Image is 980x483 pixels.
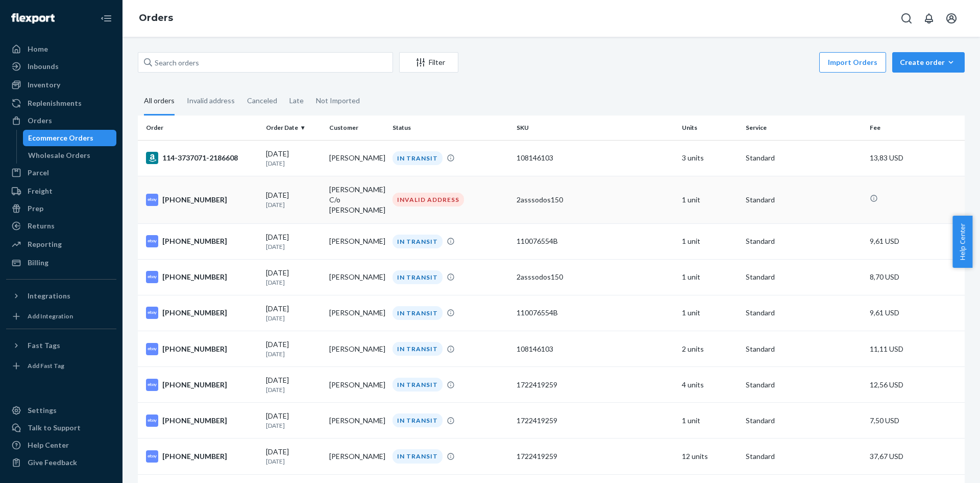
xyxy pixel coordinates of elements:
div: Canceled [247,87,277,114]
div: Settings [28,405,57,416]
div: [PHONE_NUMBER] [146,343,258,355]
div: [PHONE_NUMBER] [146,235,258,247]
td: [PERSON_NAME] [325,331,388,367]
div: 2asssodos150 [517,272,674,282]
a: Returns [6,218,116,234]
div: 110076554B [517,236,674,246]
button: Help Center [952,216,972,268]
div: IN TRANSIT [393,235,443,248]
div: Invalid address [187,87,235,114]
div: [DATE] [266,375,321,394]
button: Integrations [6,288,116,304]
a: Help Center [6,437,116,453]
td: 1 unit [678,403,741,439]
button: Filter [399,52,458,73]
div: Help Center [28,440,69,450]
td: 11,11 USD [866,331,965,367]
div: Replenishments [28,98,82,108]
div: Fast Tags [28,340,60,351]
a: Billing [6,255,116,271]
div: [DATE] [266,304,321,323]
input: Search orders [138,52,393,73]
td: [PERSON_NAME] [325,223,388,259]
a: Ecommerce Orders [23,130,117,146]
p: Standard [746,380,862,390]
div: Billing [28,258,48,268]
td: 7,50 USD [866,403,965,439]
div: [DATE] [266,411,321,430]
p: [DATE] [266,314,321,323]
td: 3 units [678,140,741,176]
td: 8,70 USD [866,259,965,295]
div: [PHONE_NUMBER] [146,194,258,206]
div: [DATE] [266,339,321,358]
td: [PERSON_NAME] C/o [PERSON_NAME] [325,176,388,223]
div: [DATE] [266,190,321,209]
td: 37,67 USD [866,439,965,474]
td: [PERSON_NAME] [325,403,388,439]
p: [DATE] [266,278,321,287]
div: IN TRANSIT [393,342,443,356]
a: Inbounds [6,58,116,75]
p: Standard [746,195,862,205]
div: [DATE] [266,447,321,466]
div: [PHONE_NUMBER] [146,307,258,319]
div: IN TRANSIT [393,151,443,165]
div: Not Imported [316,87,360,114]
div: Orders [28,116,52,126]
a: Home [6,41,116,57]
td: 2 units [678,331,741,367]
div: Integrations [28,291,70,301]
th: Units [678,116,741,140]
div: 2asssodos150 [517,195,674,205]
th: SKU [512,116,678,140]
div: Inventory [28,80,60,90]
button: Close Navigation [96,8,116,29]
div: Late [289,87,304,114]
img: Flexport logo [11,13,55,24]
div: Add Fast Tag [28,361,64,370]
p: Standard [746,236,862,246]
div: IN TRANSIT [393,449,443,463]
div: Add Integration [28,312,73,320]
ol: breadcrumbs [131,4,181,33]
div: 114-3737071-2186608 [146,152,258,164]
div: INVALID ADDRESS [393,193,464,206]
div: [DATE] [266,149,321,168]
td: 4 units [678,367,741,403]
td: [PERSON_NAME] [325,295,388,331]
th: Order Date [262,116,325,140]
div: Freight [28,186,53,196]
a: Replenishments [6,95,116,111]
a: Reporting [6,236,116,252]
a: Talk to Support [6,420,116,436]
a: Wholesale Orders [23,147,117,164]
div: [DATE] [266,232,321,251]
p: Standard [746,451,862,462]
a: Freight [6,183,116,199]
div: [PHONE_NUMBER] [146,450,258,463]
th: Status [388,116,512,140]
p: [DATE] [266,385,321,394]
p: Standard [746,344,862,354]
div: Ecommerce Orders [28,133,93,143]
button: Open Search Box [896,8,917,29]
div: IN TRANSIT [393,413,443,427]
td: [PERSON_NAME] [325,259,388,295]
p: [DATE] [266,159,321,168]
p: [DATE] [266,350,321,358]
p: [DATE] [266,457,321,466]
div: 108146103 [517,153,674,163]
div: Parcel [28,168,49,178]
button: Import Orders [819,52,886,73]
p: Standard [746,153,862,163]
div: IN TRANSIT [393,270,443,284]
a: Parcel [6,165,116,181]
div: Filter [400,57,458,67]
div: IN TRANSIT [393,306,443,320]
div: Create order [900,57,957,67]
a: Orders [139,12,173,24]
div: Home [28,44,48,54]
div: 110076554B [517,308,674,318]
p: [DATE] [266,421,321,430]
